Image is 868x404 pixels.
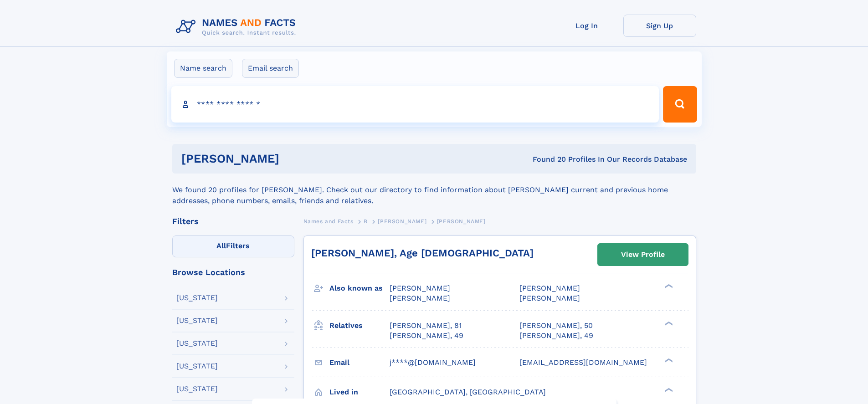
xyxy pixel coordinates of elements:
a: [PERSON_NAME], 50 [519,321,593,331]
span: All [216,241,226,250]
label: Name search [174,59,232,78]
div: ❯ [663,283,673,289]
a: Log In [550,15,623,37]
h3: Relatives [329,318,390,333]
div: ❯ [663,357,673,363]
span: B [364,218,368,225]
div: [US_STATE] [176,363,218,370]
button: Search Button [663,86,697,123]
span: [PERSON_NAME] [519,284,580,292]
label: Filters [172,235,294,257]
a: B [364,215,368,227]
img: Logo Names and Facts [172,15,303,39]
div: [US_STATE] [176,340,218,347]
h3: Also known as [329,281,390,296]
div: ❯ [663,320,673,326]
a: [PERSON_NAME], Age [DEMOGRAPHIC_DATA] [311,247,534,259]
span: [EMAIL_ADDRESS][DOMAIN_NAME] [519,358,647,367]
a: Names and Facts [303,215,354,227]
div: ❯ [663,387,673,393]
a: Sign Up [623,15,696,37]
a: View Profile [598,244,688,266]
a: [PERSON_NAME] [378,215,426,227]
span: [PERSON_NAME] [390,294,450,302]
a: [PERSON_NAME], 49 [519,331,593,341]
span: [PERSON_NAME] [390,284,450,292]
div: Found 20 Profiles In Our Records Database [406,154,687,164]
h3: Email [329,355,390,370]
span: [PERSON_NAME] [437,218,486,225]
div: Browse Locations [172,268,294,276]
h3: Lived in [329,384,390,400]
div: View Profile [621,244,665,265]
div: [US_STATE] [176,317,218,324]
div: Filters [172,217,294,225]
a: [PERSON_NAME], 49 [390,331,463,341]
a: [PERSON_NAME], 81 [390,321,462,331]
div: [US_STATE] [176,294,218,302]
h1: [PERSON_NAME] [181,153,406,164]
div: [US_STATE] [176,385,218,393]
span: [PERSON_NAME] [378,218,426,225]
input: search input [171,86,659,123]
span: [GEOGRAPHIC_DATA], [GEOGRAPHIC_DATA] [390,388,546,396]
span: [PERSON_NAME] [519,294,580,302]
label: Email search [242,59,299,78]
div: We found 20 profiles for [PERSON_NAME]. Check out our directory to find information about [PERSON... [172,174,696,206]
